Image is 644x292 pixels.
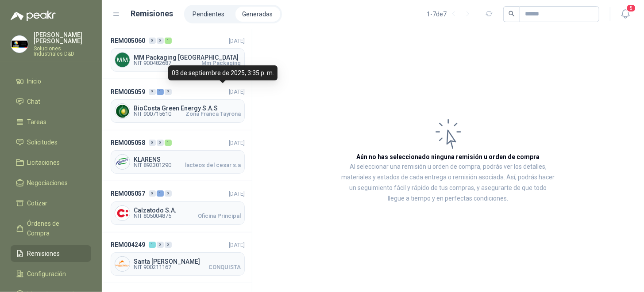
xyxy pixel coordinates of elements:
a: Licitaciones [11,154,91,171]
img: Company Logo [115,257,130,271]
span: Oficina Principal [198,213,241,219]
p: Al seleccionar una remisión u orden de compra, podrás ver los detalles, materiales y estados de c... [341,162,555,204]
a: Solicitudes [11,134,91,151]
span: REM005058 [111,138,145,148]
a: Inicio [11,73,91,90]
a: Pendientes [186,7,232,22]
div: 1 [149,242,156,248]
a: Negociaciones [11,174,91,191]
span: Negociaciones [27,178,68,188]
button: 5 [617,6,633,22]
div: 0 [149,190,156,197]
span: [DATE] [229,140,245,146]
div: 0 [157,38,164,44]
span: Remisiones [27,249,60,258]
a: Cotizar [11,195,91,212]
span: [DATE] [229,88,245,95]
div: 1 [165,140,172,146]
img: Logo peakr [11,11,56,21]
span: 5 [626,4,636,12]
span: Licitaciones [27,158,60,167]
a: Configuración [11,265,91,282]
span: REM004249 [111,240,145,250]
span: KLARENS [134,156,241,163]
span: Zona Franca Tayrona [185,111,241,117]
a: Chat [11,93,91,110]
span: CONQUISTA [208,265,241,270]
a: REM005059010[DATE] Company LogoBioCosta Green Energy S.A.SNIT 900715610Zona Franca Tayrona [102,79,252,130]
a: Órdenes de Compra [11,215,91,242]
span: search [509,11,515,17]
div: 0 [165,89,172,95]
a: REM004249100[DATE] Company LogoSanta [PERSON_NAME]NIT 900211167CONQUISTA [102,232,252,283]
div: 0 [157,242,164,248]
div: 0 [157,140,164,146]
a: REM005060001[DATE] Company LogoMM Packaging [GEOGRAPHIC_DATA]NIT 900482687Mm Packaging [102,28,252,79]
p: [PERSON_NAME] [PERSON_NAME] [34,32,91,44]
span: Calzatodo S.A. [134,207,241,213]
span: Solicitudes [27,137,58,147]
span: NIT 900211167 [134,265,171,270]
span: REM005059 [111,87,145,97]
h1: Remisiones [131,8,174,20]
span: Cotizar [27,198,48,208]
span: NIT 805004875 [134,213,171,219]
span: NIT 892301290 [134,163,171,168]
img: Company Logo [115,206,130,220]
div: 1 [157,190,164,197]
a: REM005058001[DATE] Company LogoKLARENSNIT 892301290lacteos del cesar s.a [102,130,252,181]
div: 1 [157,89,164,95]
div: 1 - 7 de 7 [427,7,475,21]
span: Inicio [27,76,42,86]
img: Company Logo [115,53,130,67]
span: [DATE] [229,38,245,44]
span: Santa [PERSON_NAME] [134,258,241,265]
img: Company Logo [115,104,130,118]
div: 0 [149,38,156,44]
a: REM005057010[DATE] Company LogoCalzatodo S.A.NIT 805004875Oficina Principal [102,181,252,232]
div: 0 [149,140,156,146]
span: [DATE] [229,190,245,197]
span: REM005057 [111,189,145,198]
h3: Aún no has seleccionado ninguna remisión u orden de compra [357,152,540,162]
div: 0 [165,242,172,248]
a: Remisiones [11,245,91,262]
span: lacteos del cesar s.a [185,163,241,168]
div: 0 [149,89,156,95]
span: MM Packaging [GEOGRAPHIC_DATA] [134,54,241,61]
div: 03 de septiembre de 2025, 3:35 p. m. [168,65,278,80]
span: Mm Packaging [201,61,241,66]
span: Órdenes de Compra [27,219,83,238]
span: NIT 900482687 [134,61,171,66]
a: Generadas [235,7,280,22]
span: REM005060 [111,36,145,46]
span: [DATE] [229,242,245,248]
span: NIT 900715610 [134,111,171,117]
div: 1 [165,38,172,44]
span: Chat [27,97,41,106]
p: Soluciones Industriales D&D [34,46,91,57]
div: 0 [165,190,172,197]
span: Configuración [27,269,66,279]
img: Company Logo [11,36,28,53]
img: Company Logo [115,155,130,169]
span: BioCosta Green Energy S.A.S [134,105,241,111]
a: Tareas [11,114,91,130]
span: Tareas [27,117,47,127]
